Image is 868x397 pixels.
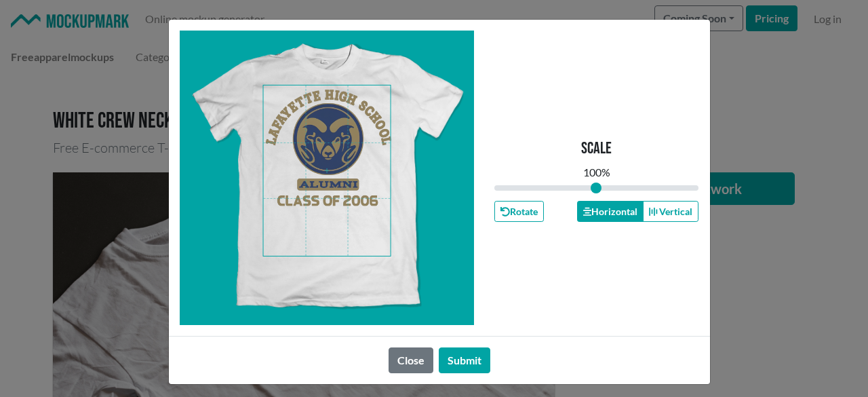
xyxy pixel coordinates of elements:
[581,139,612,159] p: Scale
[439,347,490,373] button: Submit
[583,164,610,181] div: 100 %
[577,201,644,222] button: Horizontal
[494,201,544,222] button: Rotate
[389,347,433,373] button: Close
[643,201,698,222] button: Vertical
